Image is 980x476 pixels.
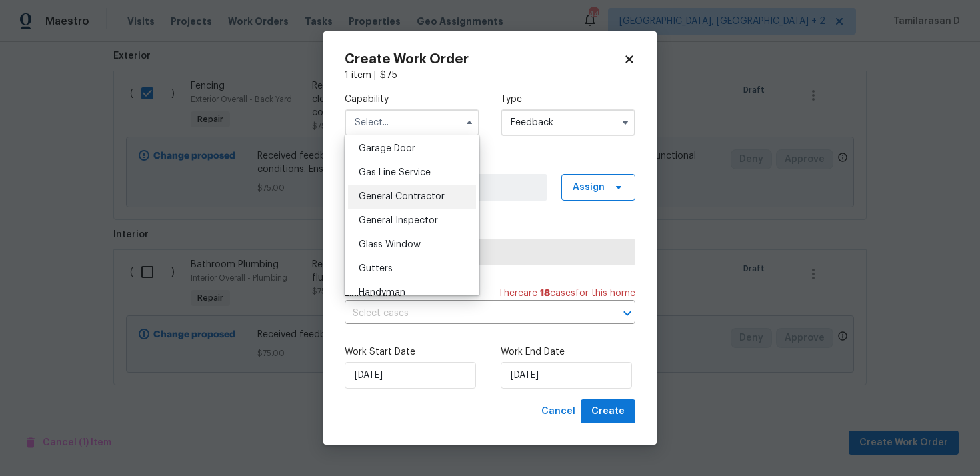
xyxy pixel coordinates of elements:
[345,157,635,171] label: Work Order Manager
[345,93,479,106] label: Capability
[573,181,605,194] span: Assign
[618,304,637,323] button: Open
[540,289,550,298] span: 18
[359,192,445,201] span: General Contractor
[359,288,405,297] span: Handyman
[541,403,575,420] span: Cancel
[359,144,415,153] span: Garage Door
[501,345,635,359] label: Work End Date
[359,168,431,177] span: Gas Line Service
[536,399,581,424] button: Cancel
[380,71,397,80] span: $ 75
[359,216,438,225] span: General Inspector
[359,240,421,249] span: Glass Window
[345,69,635,82] div: 1 item |
[345,345,479,359] label: Work Start Date
[345,222,635,235] label: Trade Partner
[461,115,477,131] button: Hide options
[359,264,393,273] span: Gutters
[501,93,635,106] label: Type
[345,362,476,389] input: M/D/YYYY
[501,362,632,389] input: M/D/YYYY
[501,109,635,136] input: Select...
[581,399,635,424] button: Create
[591,403,625,420] span: Create
[617,115,633,131] button: Show options
[498,287,635,300] span: There are case s for this home
[345,53,623,66] h2: Create Work Order
[356,245,624,259] span: Select trade partner
[345,303,598,324] input: Select cases
[345,109,479,136] input: Select...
